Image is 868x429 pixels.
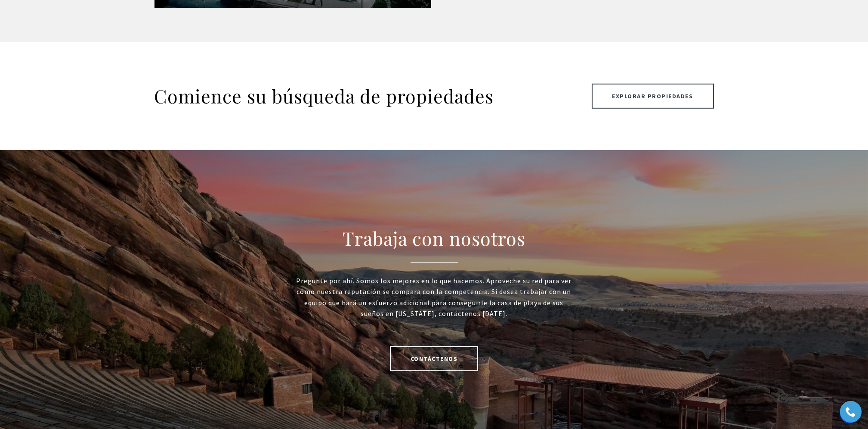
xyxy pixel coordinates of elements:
[294,276,574,319] p: Pregunte por ahí. Somos los mejores en lo que hacemos. Aproveche su red para ver cómo nuestra rep...
[154,84,494,108] h2: Comience su búsqueda de propiedades
[343,226,525,263] h2: Trabaja con nosotros
[592,84,714,109] a: Explorar propiedades
[390,346,479,371] a: Contáctenos
[691,9,859,115] iframe: bss-luxurypresence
